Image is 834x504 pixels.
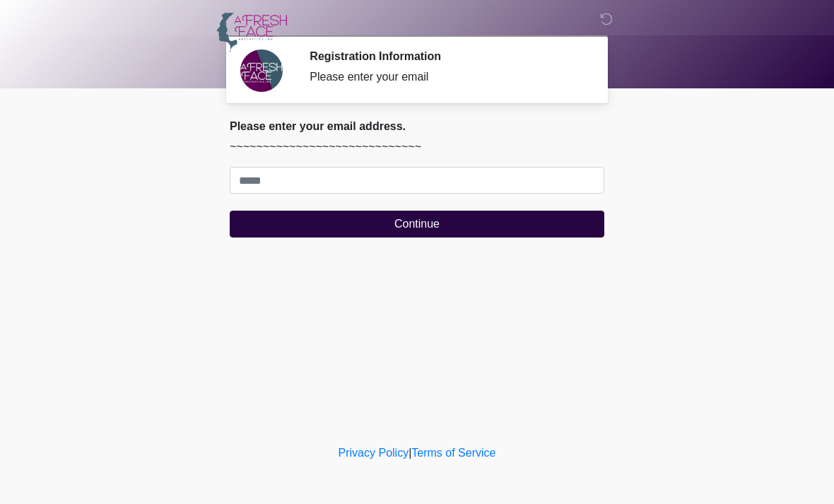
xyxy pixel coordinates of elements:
img: A Fresh Face Aesthetics Inc Logo [216,11,288,54]
a: Privacy Policy [339,447,409,459]
img: Agent Avatar [240,49,283,92]
a: | [409,447,411,459]
button: Continue [230,211,604,238]
p: ~~~~~~~~~~~~~~~~~~~~~~~~~~~~~ [230,139,604,156]
a: Terms of Service [411,447,495,459]
h2: Please enter your email address. [230,119,604,133]
div: Please enter your email [310,69,583,86]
